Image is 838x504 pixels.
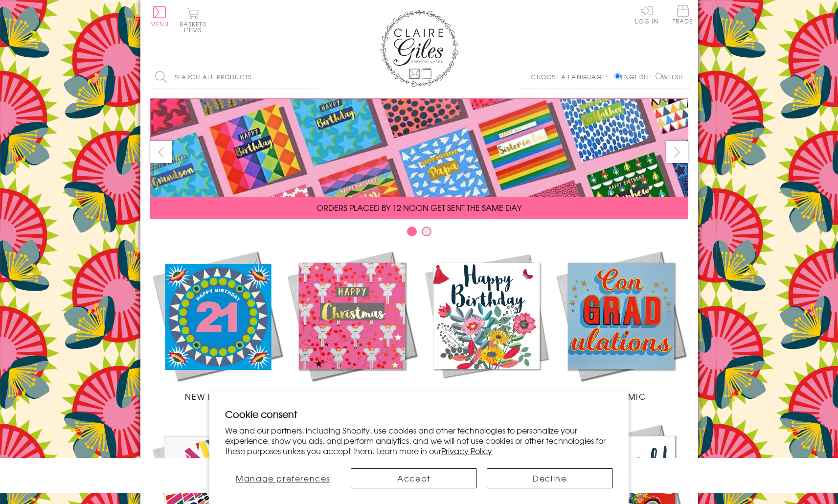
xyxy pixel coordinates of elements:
span: Manage preferences [236,472,330,484]
p: Choose a language: [531,72,612,81]
a: Academic [554,249,688,402]
span: Trade [673,5,693,24]
div: Carousel Pagination [150,226,688,241]
button: Carousel Page 2 [422,227,431,236]
button: Basket0 items [180,8,206,33]
h2: Cookie consent [225,407,613,421]
a: Log In [635,5,658,24]
span: Christmas [327,390,377,402]
span: Academic [596,390,646,402]
input: Search all products [150,66,321,88]
button: Manage preferences [225,468,341,488]
button: Carousel Page 1 (Current Slide) [407,227,417,236]
a: New Releases [150,249,285,402]
span: Menu [150,20,169,28]
a: Privacy Policy [441,445,492,457]
button: Decline [487,468,613,488]
span: 0 items [184,20,206,34]
input: Welsh [656,73,662,79]
input: English [614,73,621,79]
input: Search [312,66,321,88]
button: prev [150,141,172,163]
img: Claire Giles Greetings Cards [380,10,458,87]
span: ORDERS PLACED BY 12 NOON GET SENT THE SAME DAY [317,202,521,213]
a: Christmas [285,249,419,402]
span: Birthdays [463,390,510,402]
a: Trade [673,5,693,26]
button: Accept [351,468,477,488]
span: New Releases [185,390,249,402]
button: Menu [150,6,169,27]
p: We and our partners, including Shopify, use cookies and other technologies to personalize your ex... [225,425,613,456]
a: Birthdays [419,249,554,402]
label: English [614,72,653,81]
button: next [666,141,688,163]
label: Welsh [656,72,683,81]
